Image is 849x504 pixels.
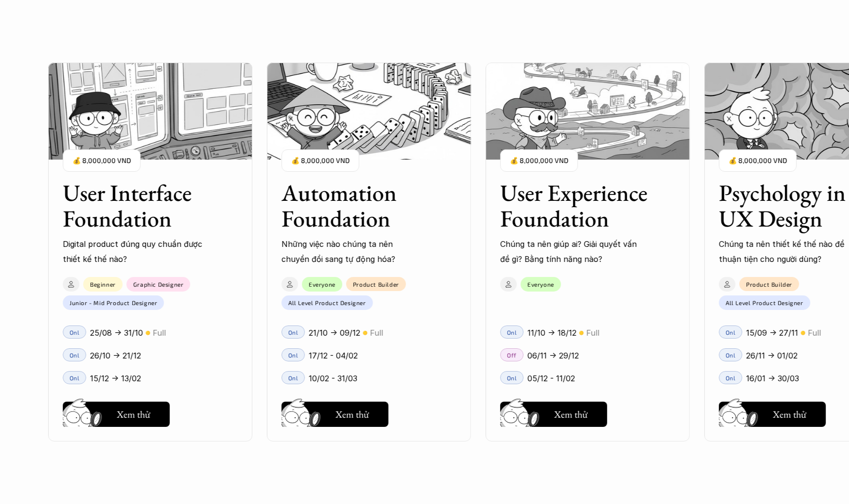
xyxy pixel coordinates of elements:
p: Everyone [309,281,335,288]
p: Onl [726,352,736,358]
p: Digital product đúng quy chuẩn được thiết kế thế nào? [63,237,204,266]
p: Product Builder [746,281,792,288]
p: Full [370,325,383,340]
p: Full [586,325,599,340]
a: Xem thử [500,398,607,427]
p: Onl [288,329,298,336]
button: Xem thử [500,402,607,427]
button: Xem thử [719,402,826,427]
p: Onl [507,374,517,381]
p: Product Builder [353,281,399,288]
p: Beginner [90,281,116,288]
p: 26/11 -> 01/02 [746,348,797,363]
p: Những việc nào chúng ta nên chuyển đổi sang tự động hóa? [281,237,422,266]
p: 16/01 -> 30/03 [746,371,799,386]
h5: Xem thử [335,407,369,421]
p: 💰 8,000,000 VND [728,154,787,167]
p: 21/10 -> 09/12 [309,325,360,340]
h5: Xem thử [773,407,806,421]
p: Everyone [527,281,554,288]
p: 💰 8,000,000 VND [291,154,349,167]
h5: Xem thử [554,407,588,421]
h3: Automation Foundation [281,180,432,231]
p: Onl [726,329,736,336]
p: Junior - Mid Product Designer [69,299,157,306]
p: Full [153,325,166,340]
p: 26/10 -> 21/12 [90,348,141,363]
p: 💰 8,000,000 VND [72,154,131,167]
p: Onl [726,374,736,381]
p: 15/09 -> 27/11 [746,325,798,340]
p: Chúng ta nên giúp ai? Giải quyết vấn đề gì? Bằng tính năng nào? [500,237,641,266]
p: 💰 8,000,000 VND [510,154,568,167]
p: 25/08 -> 31/10 [90,325,143,340]
a: Xem thử [63,398,170,427]
a: Xem thử [281,398,388,427]
h5: Xem thử [117,407,150,421]
p: All Level Product Designer [288,299,366,306]
button: Xem thử [63,402,170,427]
h3: User Experience Foundation [500,180,651,231]
button: Xem thử [281,402,388,427]
p: Graphic Designer [133,281,184,288]
p: 11/10 -> 18/12 [527,325,576,340]
p: 05/12 - 11/02 [527,371,575,386]
p: 🟡 [579,329,584,337]
h3: User Interface Foundation [63,180,213,231]
p: 🟡 [145,329,150,337]
p: Onl [288,352,298,358]
p: Onl [507,329,517,336]
p: 🟡 [800,329,805,337]
p: 06/11 -> 29/12 [527,348,579,363]
p: 10/02 - 31/03 [309,371,357,386]
a: Xem thử [719,398,826,427]
p: All Level Product Designer [726,299,803,306]
p: Onl [288,374,298,381]
p: Full [808,325,821,340]
p: 15/12 -> 13/02 [90,371,141,386]
p: 🟡 [363,329,367,337]
p: 17/12 - 04/02 [309,348,358,363]
p: Off [507,352,517,358]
